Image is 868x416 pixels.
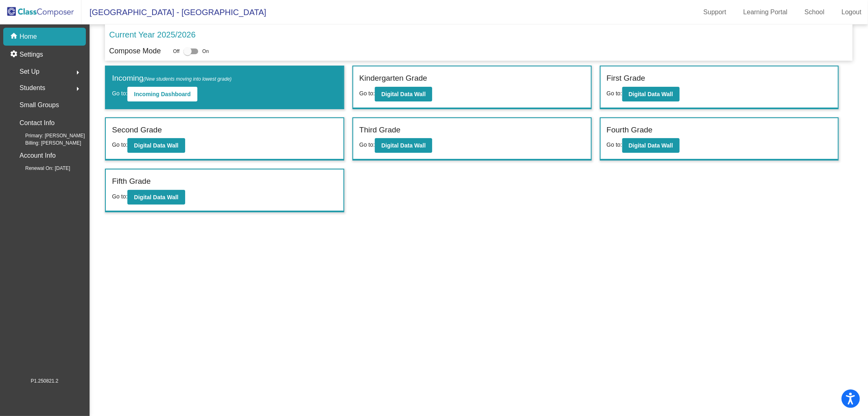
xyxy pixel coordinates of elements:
[134,142,178,149] b: Digital Data Wall
[20,32,37,42] p: Home
[359,141,375,148] span: Go to:
[81,6,266,19] span: [GEOGRAPHIC_DATA] - [GEOGRAPHIC_DATA]
[622,138,680,153] button: Digital Data Wall
[20,82,45,94] span: Students
[629,91,673,97] b: Digital Data Wall
[798,6,831,19] a: School
[607,73,645,84] label: First Grade
[112,141,127,148] span: Go to:
[622,87,680,101] button: Digital Data Wall
[697,6,733,19] a: Support
[134,194,178,200] b: Digital Data Wall
[359,73,427,84] label: Kindergarten Grade
[202,48,209,55] span: On
[112,73,232,84] label: Incoming
[73,84,83,94] mat-icon: arrow_right
[737,6,794,19] a: Learning Portal
[112,90,127,97] span: Go to:
[375,138,432,153] button: Digital Data Wall
[607,90,622,97] span: Go to:
[134,91,190,97] b: Incoming Dashboard
[629,142,673,149] b: Digital Data Wall
[359,90,375,97] span: Go to:
[127,87,197,101] button: Incoming Dashboard
[10,50,20,59] mat-icon: settings
[112,176,151,187] label: Fifth Grade
[12,165,70,172] span: Renewal On: [DATE]
[10,32,20,42] mat-icon: home
[143,76,232,82] span: (New students moving into lowest grade)
[127,138,185,153] button: Digital Data Wall
[20,150,56,161] p: Account Info
[20,50,43,59] p: Settings
[359,124,400,136] label: Third Grade
[173,48,179,55] span: Off
[835,6,868,19] a: Logout
[12,139,81,147] span: Billing: [PERSON_NAME]
[112,124,162,136] label: Second Grade
[20,66,39,77] span: Set Up
[381,142,426,149] b: Digital Data Wall
[109,46,161,57] p: Compose Mode
[20,117,55,129] p: Contact Info
[73,68,83,77] mat-icon: arrow_right
[12,132,85,139] span: Primary: [PERSON_NAME]
[607,141,622,148] span: Go to:
[112,193,127,200] span: Go to:
[20,99,59,111] p: Small Groups
[375,87,432,101] button: Digital Data Wall
[127,190,185,205] button: Digital Data Wall
[607,124,653,136] label: Fourth Grade
[109,29,195,41] p: Current Year 2025/2026
[381,91,426,97] b: Digital Data Wall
